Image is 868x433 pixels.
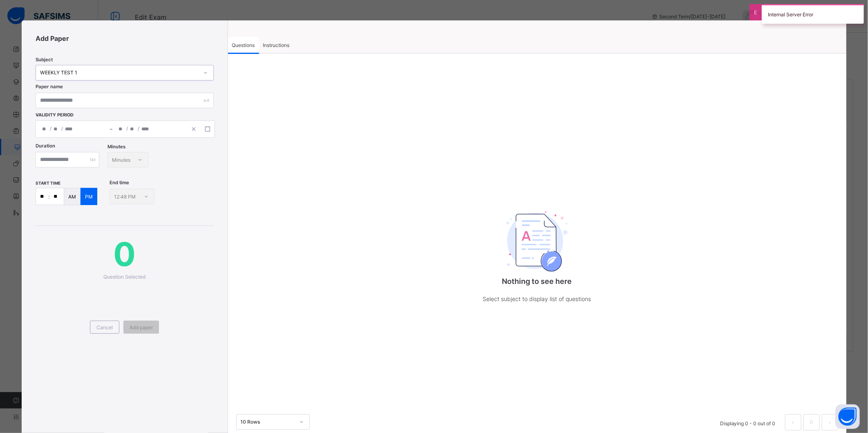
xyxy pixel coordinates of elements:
span: Add Paper [36,34,213,42]
button: prev page [785,414,801,431]
div: Internal Server Error [762,4,864,24]
li: 下一页 [822,414,838,431]
button: Open asap [835,404,860,429]
p: PM [85,194,93,200]
li: 0 [803,414,820,431]
div: Nothing to see here [455,189,619,320]
span: / [61,125,63,132]
img: empty_paper.ad750738770ac8374cccfa65f26fe3c4.svg [506,211,568,271]
span: End time [110,180,129,185]
span: Add paper [130,324,153,330]
p: AM [68,194,76,200]
span: Validity Period [36,112,113,118]
p: Nothing to see here [455,277,619,286]
span: Cancel [96,324,113,330]
span: / [138,125,139,132]
label: Duration [36,143,55,149]
a: 0 [808,417,815,428]
span: Subject [36,57,53,62]
span: Minutes [107,144,125,150]
span: Instructions [263,42,290,48]
p: Select subject to display list of questions [455,294,619,304]
span: – [110,125,112,133]
p: : [48,194,49,200]
button: next page [822,414,838,431]
div: WEEKLY TEST 1 [40,70,198,76]
div: 10 Rows [241,419,295,425]
span: start time [36,181,60,185]
span: 0 [36,234,213,274]
span: Questions [232,42,255,48]
span: Question Selected [103,274,145,280]
span: / [126,125,128,132]
label: Paper name [36,84,63,89]
span: / [50,125,51,132]
li: Displaying 0 - 0 out of 0 [714,414,782,431]
li: 上一页 [785,414,801,431]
